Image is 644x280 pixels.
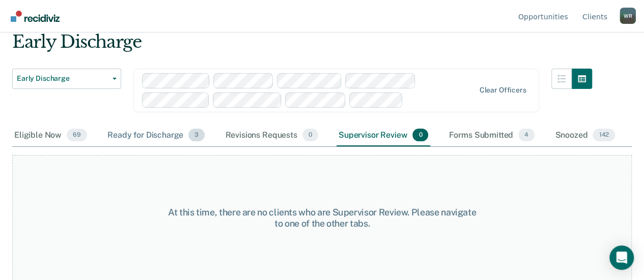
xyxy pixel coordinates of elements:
span: 3 [188,129,205,142]
img: Recidiviz [11,11,60,22]
div: Early Discharge [12,32,592,60]
span: 142 [593,129,615,142]
div: Forms Submitted4 [446,125,537,147]
span: 4 [518,129,535,142]
div: Eligible Now69 [12,125,89,147]
span: Early Discharge [17,74,108,83]
div: At this time, there are no clients who are Supervisor Review. Please navigate to one of the other... [167,207,477,229]
div: Snoozed142 [553,125,617,147]
button: Early Discharge [12,69,121,89]
div: W R [620,8,636,24]
div: Revisions Requests0 [223,125,320,147]
span: 0 [302,129,318,142]
span: 0 [412,129,428,142]
div: Supervisor Review0 [337,125,431,147]
button: Profile dropdown button [620,8,636,24]
div: Clear officers [479,86,526,95]
div: Ready for Discharge3 [105,125,207,147]
div: Open Intercom Messenger [609,245,634,270]
span: 69 [67,129,87,142]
